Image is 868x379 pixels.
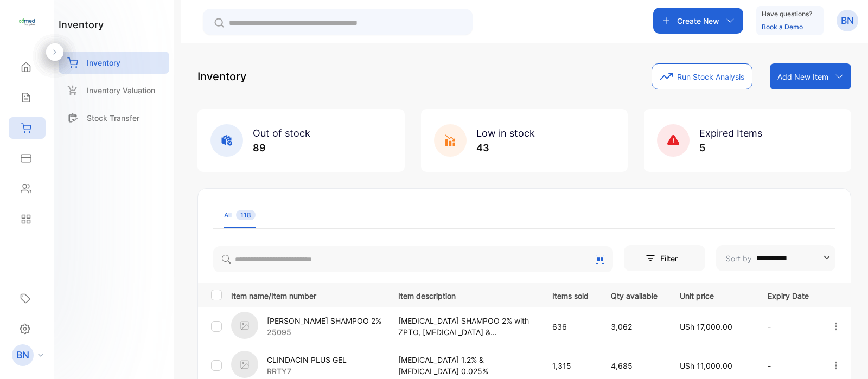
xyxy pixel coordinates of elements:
p: BN [16,348,29,362]
button: Create New [653,8,743,34]
button: BN [837,8,858,34]
p: Expiry Date [768,288,809,301]
p: [PERSON_NAME] SHAMPOO 2% [267,315,381,326]
span: Low in stock [476,127,535,139]
p: Qty available [611,288,658,301]
a: Inventory Valuation [59,79,169,101]
p: 4,685 [611,360,658,371]
p: BN [841,14,854,28]
span: 118 [236,210,256,220]
p: - [768,321,809,332]
p: Create New [677,15,719,27]
p: Add New Item [777,71,828,82]
p: Inventory [87,57,120,68]
a: Book a Demo [762,23,803,31]
p: Item description [398,288,530,301]
p: Inventory Valuation [87,85,155,96]
h1: inventory [59,17,104,32]
p: 636 [552,321,589,332]
p: 3,062 [611,321,658,332]
img: item [231,351,258,378]
p: RRTY7 [267,365,347,377]
p: 1,315 [552,360,589,371]
img: item [231,312,258,339]
div: All [224,210,256,220]
p: [MEDICAL_DATA] SHAMPOO 2% with ZPTO, [MEDICAL_DATA] & CONDITIONER 120ml [398,315,530,338]
p: 43 [476,140,535,155]
p: Items sold [552,288,589,301]
p: Unit price [680,288,745,301]
img: logo [19,14,35,30]
p: Stock Transfer [87,112,139,124]
p: Have questions? [762,9,812,20]
span: Expired Items [699,127,762,139]
p: 25095 [267,326,381,338]
span: USh 11,000.00 [680,361,732,370]
span: USh 17,000.00 [680,322,732,331]
p: 89 [253,140,310,155]
p: Inventory [197,68,246,85]
p: [MEDICAL_DATA] 1.2% & [MEDICAL_DATA] 0.025% [398,354,530,377]
p: Sort by [726,253,752,264]
button: Run Stock Analysis [652,63,752,89]
span: Out of stock [253,127,310,139]
a: Stock Transfer [59,107,169,129]
p: - [768,360,809,371]
p: Item name/Item number [231,288,385,301]
iframe: LiveChat chat widget [822,333,868,379]
button: Sort by [716,245,835,271]
a: Inventory [59,52,169,74]
p: 5 [699,140,762,155]
p: CLINDACIN PLUS GEL [267,354,347,365]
